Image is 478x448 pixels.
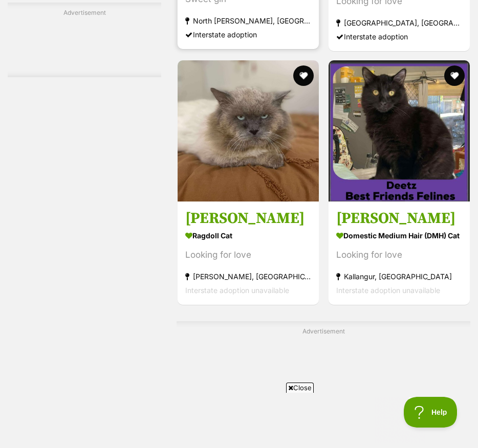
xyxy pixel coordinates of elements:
[53,397,425,443] iframe: Advertisement
[336,209,462,228] h3: [PERSON_NAME]
[8,3,161,77] div: Advertisement
[286,383,314,393] span: Close
[329,201,470,305] a: [PERSON_NAME] Domestic Medium Hair (DMH) Cat Looking for love Kallangur, [GEOGRAPHIC_DATA] Inters...
[185,248,311,262] div: Looking for love
[329,60,470,201] img: Deetz - Domestic Medium Hair (DMH) Cat
[336,286,440,295] span: Interstate adoption unavailable
[178,201,319,305] a: [PERSON_NAME] Ragdoll Cat Looking for love [PERSON_NAME], [GEOGRAPHIC_DATA] Interstate adoption u...
[336,15,462,29] strong: [GEOGRAPHIC_DATA], [GEOGRAPHIC_DATA]
[444,65,464,86] button: favourite
[185,270,311,283] strong: [PERSON_NAME], [GEOGRAPHIC_DATA]
[185,209,311,228] h3: [PERSON_NAME]
[185,13,311,27] strong: North [PERSON_NAME], [GEOGRAPHIC_DATA]
[404,397,458,428] iframe: Help Scout Beacon - Open
[336,228,462,243] strong: Domestic Medium Hair (DMH) Cat
[336,29,462,43] div: Interstate adoption
[293,65,314,86] button: favourite
[336,270,462,283] strong: Kallangur, [GEOGRAPHIC_DATA]
[185,27,311,41] div: Interstate adoption
[185,228,311,243] strong: Ragdoll Cat
[185,286,289,295] span: Interstate adoption unavailable
[336,248,462,262] div: Looking for love
[178,60,319,201] img: Sir Reginald Raggamuffin - Ragdoll Cat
